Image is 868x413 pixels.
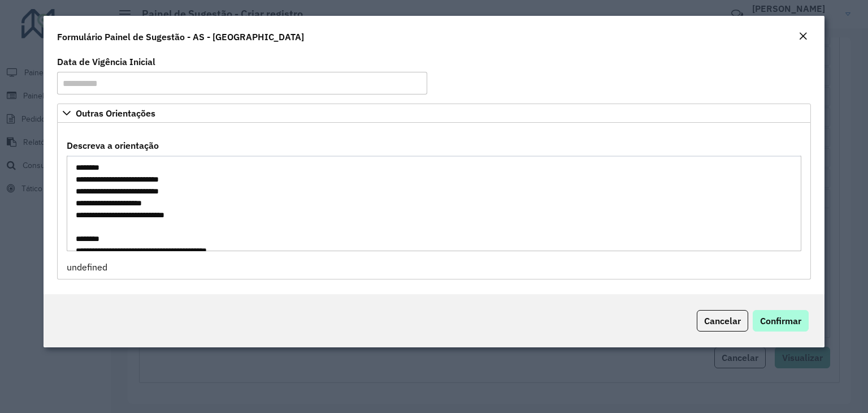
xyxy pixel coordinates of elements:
button: Close [795,29,811,44]
span: Cancelar [704,315,741,326]
button: Cancelar [697,310,748,332]
label: Descreva a orientação [67,139,159,152]
a: Outras Orientações [57,104,811,123]
span: Outras Orientações [76,109,155,118]
em: Fechar [798,32,808,41]
h4: Formulário Painel de Sugestão - AS - [GEOGRAPHIC_DATA] [57,30,304,44]
div: Outras Orientações [57,123,811,279]
span: undefined [67,261,107,273]
span: Confirmar [760,315,801,326]
label: Data de Vigência Inicial [57,55,155,68]
button: Confirmar [753,310,809,332]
